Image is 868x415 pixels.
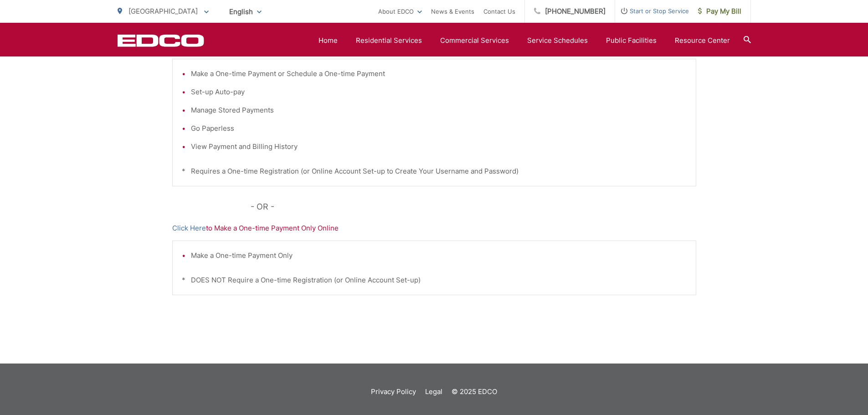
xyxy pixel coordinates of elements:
[191,68,687,79] li: Make a One-time Payment or Schedule a One-time Payment
[698,6,741,17] span: Pay My Bill
[675,35,730,46] a: Resource Center
[191,141,687,152] li: View Payment and Billing History
[606,35,657,46] a: Public Facilities
[128,7,198,15] span: [GEOGRAPHIC_DATA]
[483,6,515,17] a: Contact Us
[118,34,204,47] a: EDCD logo. Return to the homepage.
[440,35,509,46] a: Commercial Services
[371,386,416,397] a: Privacy Policy
[378,6,422,17] a: About EDCO
[251,200,696,214] p: - OR -
[356,35,422,46] a: Residential Services
[191,123,687,134] li: Go Paperless
[222,4,268,20] span: English
[452,386,497,397] p: © 2025 EDCO
[182,166,687,177] p: * Requires a One-time Registration (or Online Account Set-up to Create Your Username and Password)
[191,105,687,116] li: Manage Stored Payments
[191,87,687,97] li: Set-up Auto-pay
[172,223,206,234] a: Click Here
[182,275,687,286] p: * DOES NOT Require a One-time Registration (or Online Account Set-up)
[318,35,338,46] a: Home
[191,250,687,261] li: Make a One-time Payment Only
[431,6,474,17] a: News & Events
[527,35,588,46] a: Service Schedules
[425,386,442,397] a: Legal
[172,223,696,234] p: to Make a One-time Payment Only Online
